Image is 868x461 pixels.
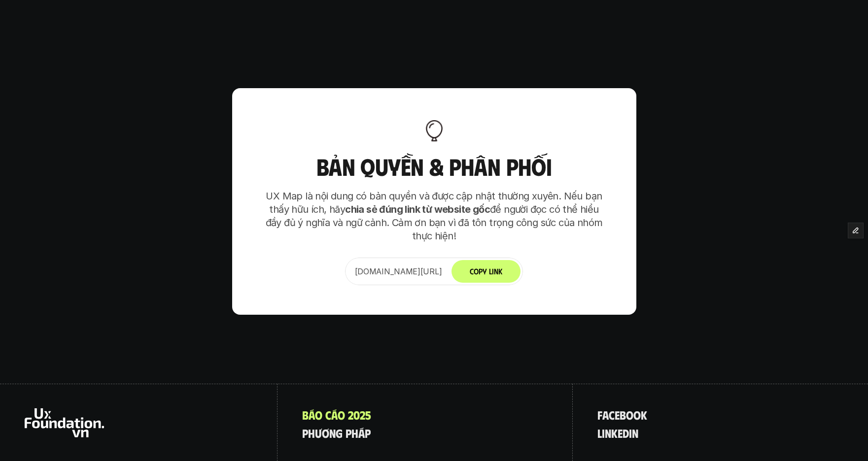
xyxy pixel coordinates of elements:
p: [DOMAIN_NAME][URL] [355,265,442,277]
span: ư [315,427,322,439]
span: ơ [322,427,329,439]
a: phươngpháp [302,427,371,439]
span: p [302,427,308,439]
strong: chia sẻ đúng link từ website gốc [345,203,490,215]
span: l [597,427,602,439]
span: á [358,427,365,439]
span: n [632,427,638,439]
button: Copy Link [451,260,521,283]
span: c [325,408,331,421]
a: linkedin [597,427,638,439]
span: b [620,408,626,421]
span: 0 [353,408,360,421]
span: o [315,408,322,421]
span: e [615,408,620,421]
span: o [338,408,345,421]
span: á [331,408,338,421]
span: n [605,427,611,439]
span: d [623,427,629,439]
a: facebook [597,408,647,421]
p: UX Map là nội dung có bản quyền và được cập nhật thường xuyên. Nếu bạn thấy hữu ích, hãy để người... [262,190,607,243]
span: k [611,427,618,439]
span: n [329,427,336,439]
span: k [641,408,647,421]
span: B [302,408,309,421]
span: h [351,427,358,439]
span: p [346,427,351,439]
span: c [609,408,615,421]
span: e [618,427,623,439]
span: i [602,427,605,439]
button: Edit Framer Content [848,223,863,238]
h3: Bản quyền & Phân phối [262,154,607,180]
span: g [336,427,343,439]
span: á [309,408,315,421]
span: f [597,408,602,421]
span: h [308,427,315,439]
span: 2 [360,408,365,421]
span: 5 [365,408,371,421]
span: o [626,408,633,421]
span: a [602,408,609,421]
span: p [365,427,371,439]
span: o [633,408,641,421]
span: 2 [348,408,353,421]
span: i [629,427,632,439]
a: Báocáo2025 [302,408,371,421]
